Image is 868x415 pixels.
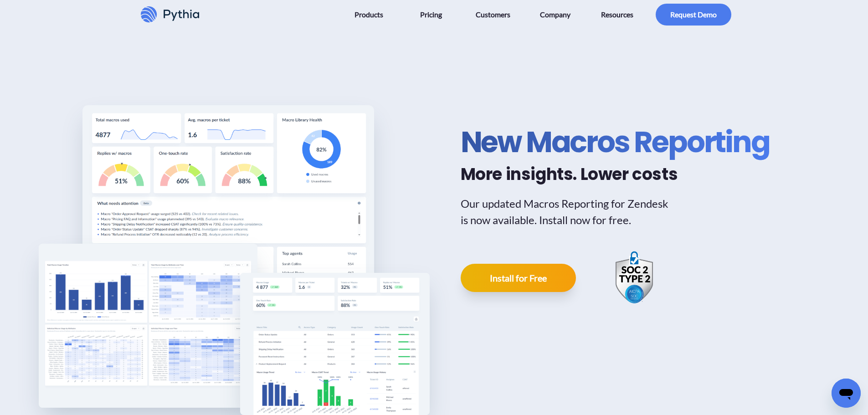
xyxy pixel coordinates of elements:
[461,195,675,228] p: Our updated Macros Reporting for Zendesk is now available. Install now for free.
[461,124,770,160] h1: New Macros Reporting
[476,7,510,22] span: Customers
[461,164,770,184] h2: More insights. Lower costs
[540,7,570,22] span: Company
[39,244,257,408] img: Macros Reporting
[420,7,442,22] span: Pricing
[832,379,861,408] iframe: Button to launch messaging window
[354,7,383,22] span: Products
[240,273,430,415] img: Macros Reporting
[612,250,656,306] img: SOC 2 Type 2
[82,105,374,324] img: Macros Reporting
[601,7,633,22] span: Resources
[612,250,656,306] a: Pythia is SOC 2 Type 2 compliant and continuously monitors its security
